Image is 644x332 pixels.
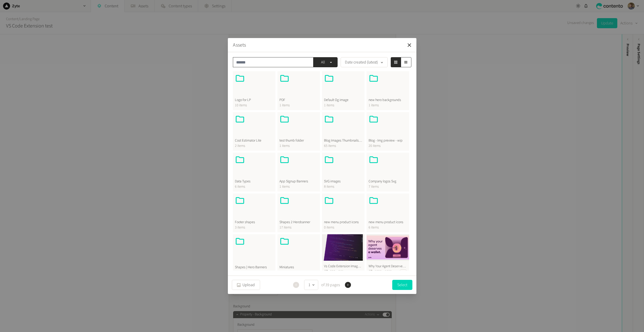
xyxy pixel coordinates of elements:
[235,220,273,225] span: Footer shapes
[324,184,363,189] span: 8 items
[324,143,363,149] span: 65 items
[322,71,365,110] button: Default Og image1 items
[279,138,318,143] span: test thumb folder
[279,265,318,270] span: Miniatures
[313,57,338,67] button: All
[279,179,318,184] span: App SIgnup Banners
[369,97,407,103] span: new hero backgrounds
[369,138,407,143] span: Blog - Img preview - wip
[304,280,318,290] button: 1
[367,71,409,110] button: new hero backgrounds1 items
[369,179,407,184] span: Company logos Svg
[235,143,273,149] span: 2 items
[233,193,275,232] button: Footer shapes3 items
[235,225,273,230] span: 3 items
[369,103,407,108] span: 1 items
[369,220,407,225] span: new menu product icons
[235,138,273,143] span: Cost Estimator Lite
[322,193,365,232] button: new menu product icons0 items
[235,179,273,184] span: Data Types
[279,225,318,230] span: 17 items
[279,97,318,103] span: PDF
[320,282,340,288] span: of 39 pages
[324,220,363,225] span: new menu product icons
[317,59,329,65] span: All
[367,153,409,191] button: Company logos Svg7 items
[235,270,273,275] span: 15 items
[324,138,363,143] span: Blog Images Thumbnails Blog revamp
[341,57,388,67] button: Date created (latest)
[233,112,275,151] button: Cost Estimator Lite2 items
[367,193,409,232] button: new menu product icons6 items
[324,97,363,103] span: Default Og image
[279,103,318,108] span: 1 items
[367,112,409,151] button: Blog - Img preview - wip20 items
[279,220,318,225] span: Shapes 2 Herobanner
[279,270,318,275] span: 4 items
[322,112,365,151] button: Blog Images Thumbnails Blog revamp65 items
[277,193,320,232] button: Shapes 2 Herobanner17 items
[232,280,260,290] button: Upload
[324,179,363,184] span: SVG images
[277,153,320,191] button: App SIgnup Banners1 items
[324,225,363,230] span: 0 items
[233,153,275,191] button: Data Types6 items
[235,103,273,108] span: 10 items
[322,153,365,191] button: SVG images8 items
[392,280,412,290] button: Select
[233,41,246,49] button: Assets
[324,103,363,108] span: 1 items
[369,184,407,189] span: 7 items
[279,184,318,189] span: 1 items
[233,234,275,278] button: Shapes | Hero Banners15 items
[235,184,273,189] span: 6 items
[235,97,273,103] span: Logo for LP
[277,112,320,151] button: test thumb folder1 items
[277,71,320,110] button: PDF1 items
[235,265,273,270] span: Shapes | Hero Banners
[233,71,275,110] button: Logo for LP10 items
[369,225,407,230] span: 6 items
[369,143,407,149] span: 20 items
[279,143,318,149] span: 1 items
[277,234,320,278] button: Miniatures4 items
